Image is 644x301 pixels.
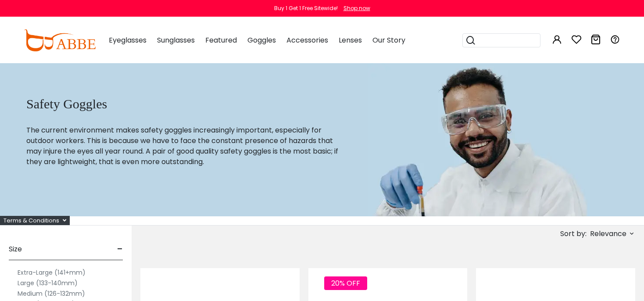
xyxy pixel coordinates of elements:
label: Extra-Large (141+mm) [18,267,86,278]
span: Goggles [247,35,276,45]
div: Buy 1 Get 1 Free Sitewide! [274,4,338,12]
img: abbeglasses.com [24,29,96,51]
span: Featured [205,35,237,45]
p: The current environment makes safety goggles increasingly important, especially for outdoor worke... [26,125,346,167]
span: Accessories [286,35,328,45]
span: Size [9,239,22,260]
span: Sunglasses [157,35,195,45]
span: Lenses [339,35,362,45]
a: Shop now [339,4,370,12]
div: Shop now [343,4,370,12]
span: Relevance [590,226,626,242]
span: - [117,239,123,260]
h1: Safety Goggles [26,96,346,112]
span: Eyeglasses [109,35,147,45]
span: 20% OFF [324,276,367,290]
label: Large (133-140mm) [18,278,78,288]
span: Sort by: [560,229,587,239]
img: safety goggles [368,63,590,216]
span: Our Story [372,35,405,45]
label: Medium (126-132mm) [18,288,85,299]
